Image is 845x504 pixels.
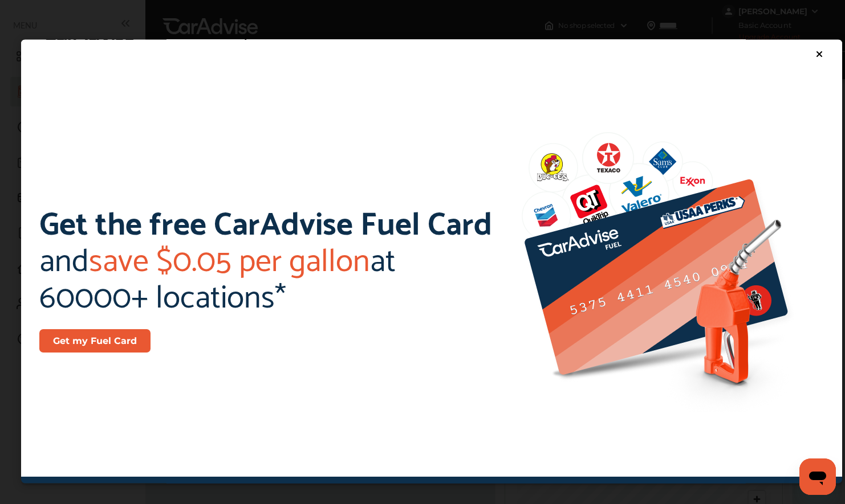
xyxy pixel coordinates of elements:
[39,192,492,247] p: Get the free CarAdvise Fuel Card
[370,228,396,282] span: at
[799,458,836,495] iframe: Button to launch messaging window
[515,132,842,412] img: LP-Hero.6a902524ddc8e64d52b0.png
[39,228,89,282] span: and
[39,265,492,319] p: 60000+ locations*
[39,329,151,352] button: Get my Fuel Card
[89,228,370,282] span: save $0.05 per gallon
